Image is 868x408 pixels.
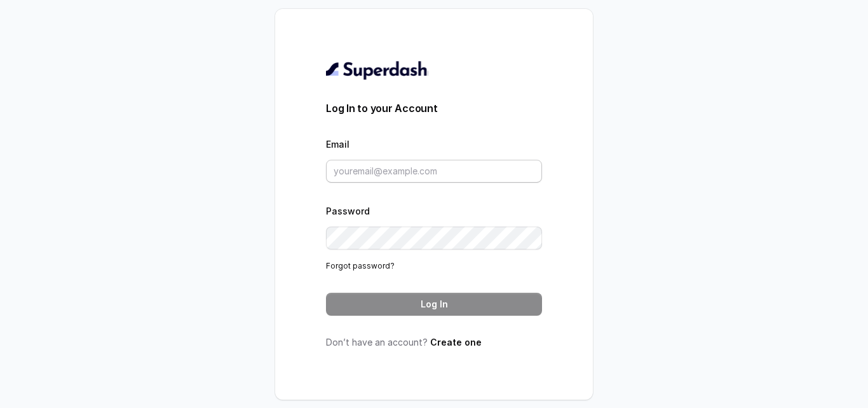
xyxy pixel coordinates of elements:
img: light.svg [326,60,428,80]
h3: Log In to your Account [326,101,542,116]
a: Forgot password? [326,261,395,271]
input: youremail@example.com [326,160,542,183]
a: Create one [430,337,482,348]
label: Email [326,139,349,150]
button: Log In [326,293,542,316]
label: Password [326,206,370,216]
p: Don’t have an account? [326,336,542,349]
